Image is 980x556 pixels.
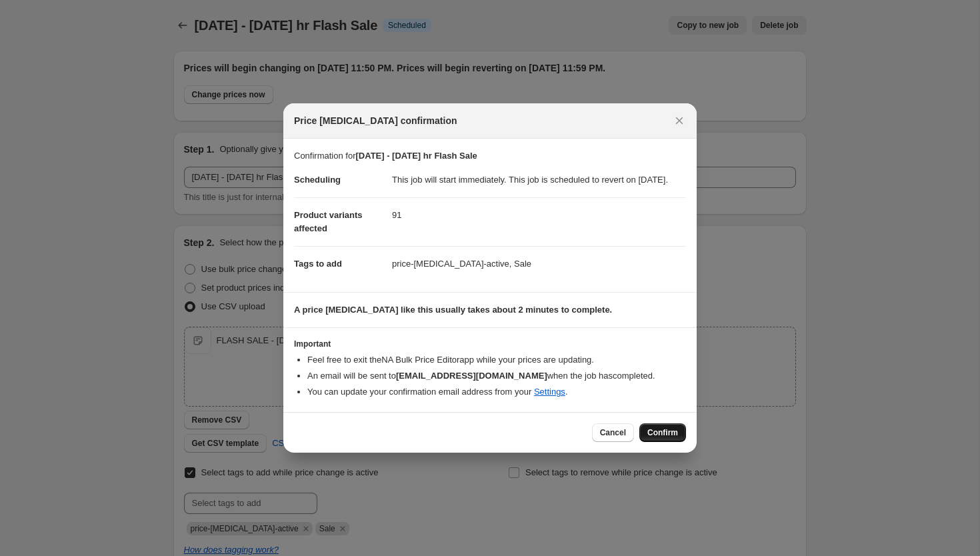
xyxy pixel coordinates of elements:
button: Cancel [592,423,634,442]
li: Feel free to exit the NA Bulk Price Editor app while your prices are updating. [307,353,686,367]
span: Scheduling [294,175,341,185]
b: A price [MEDICAL_DATA] like this usually takes about 2 minutes to complete. [294,305,612,315]
li: An email will be sent to when the job has completed . [307,369,686,383]
dd: This job will start immediately. This job is scheduled to revert on [DATE]. [392,163,686,197]
a: Settings [534,387,565,397]
span: Price [MEDICAL_DATA] confirmation [294,114,457,127]
button: Close [670,111,689,130]
span: Confirm [647,427,678,438]
dd: price-[MEDICAL_DATA]-active, Sale [392,246,686,281]
span: Cancel [600,427,626,438]
span: Tags to add [294,259,342,269]
p: Confirmation for [294,149,686,163]
b: [EMAIL_ADDRESS][DOMAIN_NAME] [396,371,547,381]
button: Confirm [639,423,686,442]
span: Product variants affected [294,210,363,233]
li: You can update your confirmation email address from your . [307,385,686,399]
h3: Important [294,339,686,349]
dd: 91 [392,197,686,233]
b: [DATE] - [DATE] hr Flash Sale [355,151,477,161]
